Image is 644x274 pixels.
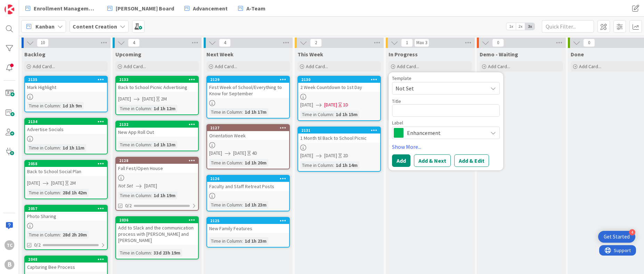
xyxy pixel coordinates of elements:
[301,128,380,133] div: 2131
[324,152,337,159] span: [DATE]
[24,160,108,199] a: 2058Back to School Social Plan[DATE][DATE]2MTime in Column:28d 1h 42m
[60,231,61,239] span: :
[401,39,413,47] span: 1
[25,205,107,221] div: 2057Photo Sharing
[207,224,289,233] div: New Family Features
[206,51,234,58] span: Next Week
[480,51,518,58] span: Demo - Waiting
[125,202,132,209] span: 0/2
[61,189,89,196] div: 28d 1h 42m
[209,150,222,157] span: [DATE]
[396,84,482,93] span: Not Set
[206,76,290,119] a: 2129First Week of School/Everything to Know for SeptemberTime in Column:1d 1h 17m
[115,157,199,211] a: 2128Fall Fest/Open HouseNot Set[DATE]Time in Column:1d 1h 19m0/2
[333,161,334,169] span: :
[25,119,107,134] div: 2134Advertise Socials
[392,76,411,81] span: Template
[392,120,403,125] span: Label
[343,101,348,108] div: 1D
[25,205,107,212] div: 2057
[24,118,108,154] a: 2134Advertise SocialsTime in Column:1d 1h 11m
[118,183,133,189] i: Not Set
[297,127,381,172] a: 21311 Month til Back to School Picnic[DATE][DATE]2DTime in Column:1d 1h 14m
[209,201,242,209] div: Time in Column
[27,102,60,110] div: Time in Column
[389,51,418,58] span: In Progress
[151,192,152,199] span: :
[27,231,60,239] div: Time in Column
[243,201,268,209] div: 1d 1h 23m
[60,189,61,196] span: :
[488,63,510,70] span: Add Card...
[579,63,601,70] span: Add Card...
[252,150,257,157] div: 4D
[116,76,198,92] div: 2133Back to School Picnic Advertising
[207,176,289,191] div: 2126Faculty and Staff Retreat Posts
[298,83,380,92] div: 2 Week Countdown to 1st Day
[142,95,155,103] span: [DATE]
[207,176,289,182] div: 2126
[116,158,198,164] div: 2128
[25,167,107,176] div: Back to School Social Plan
[392,143,500,151] a: Show More...
[25,119,107,125] div: 2134
[116,121,198,128] div: 2132
[5,260,14,269] div: B
[207,218,289,233] div: 2125New Family Features
[234,2,270,15] a: A-Team
[210,176,289,181] div: 2126
[298,76,380,83] div: 2130
[61,144,86,152] div: 1d 1h 11m
[25,263,107,272] div: Capturing Bee Process
[604,233,630,240] div: Get Started
[28,77,107,82] div: 2135
[119,218,198,223] div: 2036
[571,51,584,58] span: Done
[209,108,242,116] div: Time in Column
[144,182,157,190] span: [DATE]
[27,189,60,196] div: Time in Column
[516,23,525,30] span: 2x
[118,192,151,199] div: Time in Column
[28,206,107,211] div: 2057
[506,23,516,30] span: 1x
[21,2,101,15] a: Enrollment Management
[73,23,117,30] b: Content Creation
[324,101,337,108] span: [DATE]
[414,154,451,167] button: Add & Next
[542,20,594,33] input: Quick Filter...
[116,128,198,137] div: New App Roll Out
[34,241,41,249] span: 0/2
[116,217,198,245] div: 2036Add to Slack and the communication process with [PERSON_NAME] and [PERSON_NAME]
[242,201,243,209] span: :
[206,217,290,248] a: 2125New Family FeaturesTime in Column:1d 1h 23m
[206,175,290,211] a: 2126Faculty and Staff Retreat PostsTime in Column:1d 1h 23m
[33,63,55,70] span: Add Card...
[70,179,76,187] div: 2M
[334,111,359,118] div: 1d 1h 15m
[60,144,61,152] span: :
[306,63,328,70] span: Add Card...
[28,257,107,262] div: 2048
[416,41,427,45] div: Max 3
[210,218,289,223] div: 2125
[116,83,198,92] div: Back to School Picnic Advertising
[210,126,289,130] div: 2127
[25,256,107,263] div: 2048
[242,108,243,116] span: :
[233,150,246,157] span: [DATE]
[119,158,198,163] div: 2128
[242,159,243,167] span: :
[525,23,535,30] span: 3x
[215,63,237,70] span: Add Card...
[34,4,97,13] span: Enrollment Management
[5,240,14,250] div: TC
[161,95,167,103] div: 2M
[492,39,504,47] span: 0
[15,1,32,9] span: Support
[28,119,107,124] div: 2134
[246,4,266,13] span: A-Team
[301,77,380,82] div: 2130
[219,39,231,47] span: 4
[180,2,232,15] a: Advancement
